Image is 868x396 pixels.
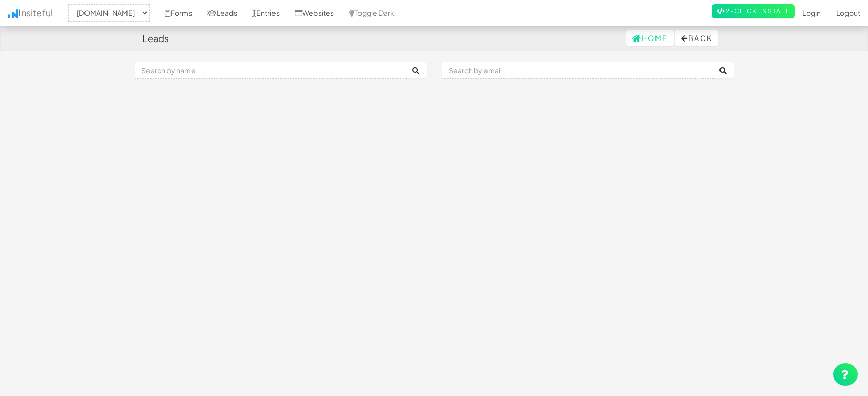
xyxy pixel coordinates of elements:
[712,4,795,18] a: 2-Click Install
[8,9,18,18] img: icon.png
[135,62,407,79] input: Search by name
[142,33,169,44] h4: Leads
[675,30,718,46] button: Back
[626,30,674,46] a: Home
[442,62,714,79] input: Search by email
